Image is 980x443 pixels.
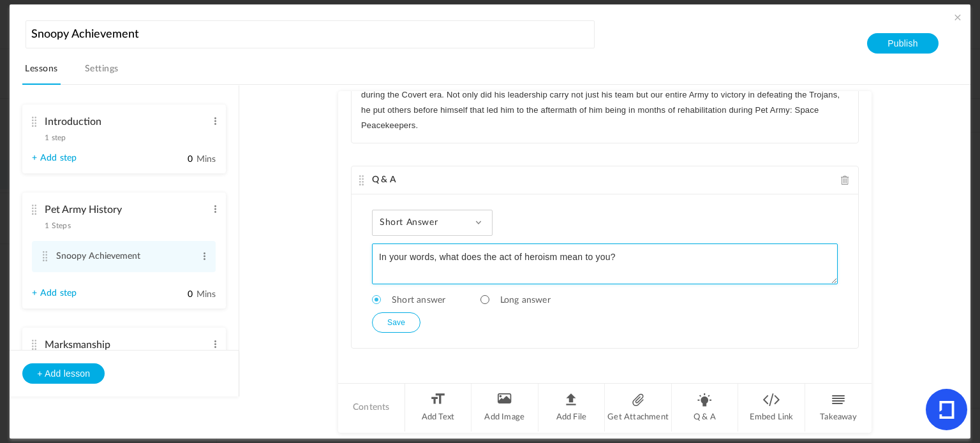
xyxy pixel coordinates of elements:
[45,134,66,142] span: 1 step
[161,154,193,166] input: Mins
[372,312,420,333] button: Save
[32,288,77,299] a: + Add step
[480,296,551,305] span: Long answer
[361,72,849,134] p: One of [PERSON_NAME]'s most prominent roles in the Pet Army was his delegation and selflessness a...
[471,384,538,432] li: Add Image
[22,363,105,384] button: + Add lesson
[197,155,216,164] span: Mins
[538,384,605,432] li: Add File
[22,61,60,85] a: Lessons
[405,384,472,432] li: Add Text
[605,384,672,432] li: Get Attachment
[338,384,405,432] li: Contents
[45,222,70,229] span: 1 Steps
[738,384,805,432] li: Embed Link
[372,296,445,305] span: Short answer
[867,33,938,54] button: Publish
[161,289,193,301] input: Mins
[32,153,77,164] a: + Add step
[82,61,121,85] a: Settings
[197,290,216,299] span: Mins
[672,384,739,432] li: Q & A
[372,175,396,184] span: Q & A
[805,384,872,432] li: Takeaway
[380,217,447,228] span: Short Answer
